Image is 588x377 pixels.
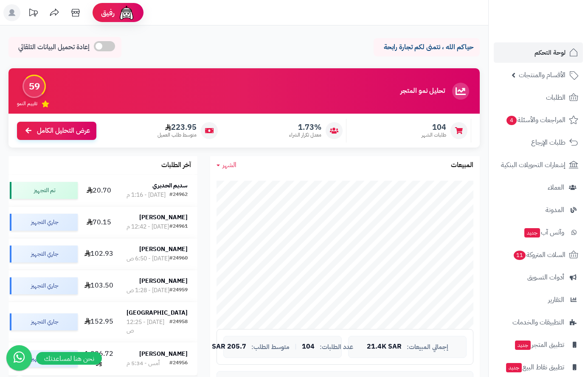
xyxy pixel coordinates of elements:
td: 152.95 [81,302,117,342]
span: العملاء [548,182,564,193]
a: لوحة التحكم [494,42,583,63]
span: عدد الطلبات: [320,343,353,351]
a: المدونة [494,200,583,220]
span: المدونة [546,204,564,216]
img: logo-2.png [530,22,580,39]
a: الشهر [217,160,236,170]
img: ai-face.png [118,4,135,21]
div: #24961 [169,223,188,231]
span: لوحة التحكم [535,47,565,59]
div: [DATE] - 12:25 ص [127,318,169,335]
span: طلبات الشهر [422,131,446,139]
span: تطبيق المتجر [514,339,564,351]
span: 104 [422,123,446,132]
strong: [PERSON_NAME] [139,245,188,254]
strong: [PERSON_NAME] [139,213,188,222]
div: #24958 [169,318,188,335]
div: #24959 [169,286,188,295]
span: رفيق [101,8,115,18]
span: 104 [302,343,315,351]
a: طلبات الإرجاع [494,132,583,153]
span: 21.4K SAR [367,343,402,351]
div: [DATE] - 1:28 ص [127,286,169,295]
span: تقييم النمو [17,100,37,107]
span: | [295,343,297,350]
div: #24960 [169,254,188,263]
a: عرض التحليل الكامل [17,122,96,140]
span: تطبيق نقاط البيع [505,361,564,373]
span: الشهر [222,160,236,170]
strong: [GEOGRAPHIC_DATA] [127,308,188,317]
span: 205.7 SAR [212,343,246,351]
a: تحديثات المنصة [23,4,44,23]
a: المراجعات والأسئلة4 [494,110,583,130]
div: جاري التجهيز [10,313,78,330]
div: جاري التجهيز [10,246,78,263]
a: تطبيق المتجرجديد [494,335,583,355]
a: السلات المتروكة11 [494,245,583,265]
span: متوسط الطلب: [251,343,290,351]
span: إشعارات التحويلات البنكية [501,159,565,171]
span: التطبيقات والخدمات [512,316,564,328]
span: التقارير [548,294,564,306]
td: 20.70 [81,175,117,206]
a: التقارير [494,290,583,310]
span: إجمالي المبيعات: [407,343,448,351]
h3: آخر الطلبات [161,162,191,169]
span: جديد [506,363,522,372]
p: حياكم الله ، نتمنى لكم تجارة رابحة [380,42,473,52]
span: جديد [524,228,540,237]
span: الأقسام والمنتجات [519,69,565,81]
div: تم التجهيز [10,182,78,199]
div: جاري التجهيز [10,277,78,294]
a: العملاء [494,177,583,198]
div: جاري التجهيز [10,214,78,231]
h3: المبيعات [451,162,473,169]
td: 70.15 [81,207,117,238]
span: وآتس آب [523,226,564,238]
a: وآتس آبجديد [494,222,583,243]
span: أدوات التسويق [527,271,564,283]
span: متوسط طلب العميل [158,131,197,139]
a: إشعارات التحويلات البنكية [494,155,583,175]
div: [DATE] - 12:42 م [127,223,169,231]
div: [DATE] - 1:16 م [127,191,166,199]
span: عرض التحليل الكامل [37,126,90,136]
strong: سديم الحديري [152,181,188,190]
a: أدوات التسويق [494,267,583,288]
td: 103.50 [81,270,117,302]
h3: تحليل نمو المتجر [400,87,445,95]
div: #24956 [169,359,188,368]
div: [DATE] - 6:50 ص [127,254,169,263]
span: 11 [514,251,526,260]
div: #24962 [169,191,188,199]
span: جديد [515,341,531,350]
span: 1.73% [289,123,321,132]
a: التطبيقات والخدمات [494,312,583,332]
td: 102.93 [81,238,117,270]
span: طلبات الإرجاع [531,137,565,148]
div: جاري التجهيز [10,350,78,367]
strong: [PERSON_NAME] [139,349,188,358]
span: 4 [506,116,517,125]
td: 1,896.72 [81,342,117,375]
span: إعادة تحميل البيانات التلقائي [18,42,90,52]
span: السلات المتروكة [513,249,565,261]
span: المراجعات والأسئلة [506,114,565,126]
a: الطلبات [494,87,583,108]
span: معدل تكرار الشراء [289,131,321,139]
div: أمس - 5:34 م [127,359,160,368]
strong: [PERSON_NAME] [139,276,188,285]
span: 223.95 [158,123,197,132]
span: الطلبات [546,92,565,103]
